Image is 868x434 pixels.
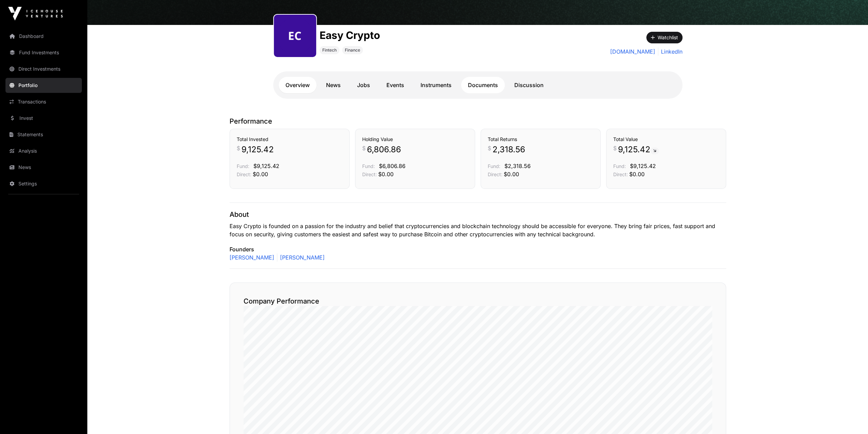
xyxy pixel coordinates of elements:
[618,144,659,155] span: 9,125.42
[504,171,519,178] span: $0.00
[253,171,268,178] span: $0.00
[230,222,726,238] p: Easy Crypto is founded on a passion for the industry and belief that cryptocurrencies and blockch...
[613,144,617,152] span: $
[613,163,626,169] span: Fund:
[5,111,82,126] a: Invest
[5,176,82,191] a: Settings
[488,144,491,152] span: $
[362,136,468,143] h3: Holding Value
[237,163,249,169] span: Fund:
[362,171,377,177] span: Direct:
[320,29,380,41] h1: Easy Crypto
[350,77,377,93] a: Jobs
[5,160,82,175] a: News
[277,17,313,54] img: easy-crypto302.png
[5,143,82,158] a: Analysis
[507,77,550,93] a: Discussion
[5,45,82,60] a: Fund Investments
[488,163,500,169] span: Fund:
[5,29,82,44] a: Dashboard
[610,47,655,56] a: [DOMAIN_NAME]
[5,127,82,142] a: Statements
[646,32,682,43] button: Watchlist
[322,47,337,53] span: Fintech
[5,94,82,109] a: Transactions
[230,210,726,219] p: About
[834,401,868,434] iframe: Chat Widget
[241,144,274,155] span: 9,125.42
[613,136,719,143] h3: Total Value
[414,77,458,93] a: Instruments
[244,296,712,306] h2: Company Performance
[504,163,531,169] span: $2,318.56
[492,144,525,155] span: 2,318.56
[319,77,348,93] a: News
[237,171,251,177] span: Direct:
[230,253,274,262] a: [PERSON_NAME]
[253,163,279,169] span: $9,125.42
[237,136,342,143] h3: Total Invested
[380,77,411,93] a: Events
[630,163,656,169] span: $9,125.42
[8,7,63,20] img: Icehouse Ventures Logo
[613,171,628,177] span: Direct:
[230,116,726,126] p: Performance
[5,61,82,76] a: Direct Investments
[5,78,82,93] a: Portfolio
[279,77,317,93] a: Overview
[230,245,726,253] p: Founders
[362,163,375,169] span: Fund:
[488,136,593,143] h3: Total Returns
[279,77,677,93] nav: Tabs
[345,47,360,53] span: Finance
[461,77,505,93] a: Documents
[658,47,682,56] a: LinkedIn
[378,171,394,178] span: $0.00
[362,144,366,152] span: $
[367,144,401,155] span: 6,806.86
[629,171,645,178] span: $0.00
[379,163,406,169] span: $6,806.86
[488,171,502,177] span: Direct:
[237,144,240,152] span: $
[277,253,325,262] a: [PERSON_NAME]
